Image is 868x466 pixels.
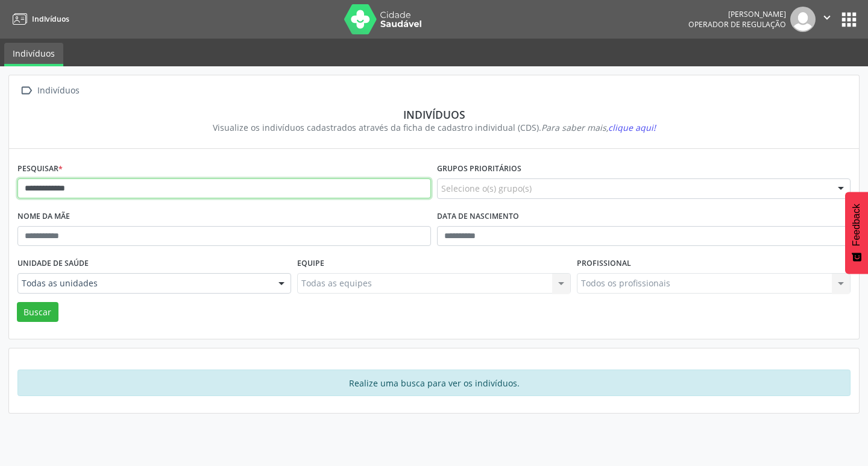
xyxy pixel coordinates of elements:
[17,82,35,99] i: 
[17,160,63,178] label: Pesquisar
[820,11,834,24] i: 
[437,207,519,226] label: Data de nascimento
[577,254,631,273] label: Profissional
[838,9,860,30] button: apps
[17,302,58,323] button: Buscar
[35,82,81,99] div: Indivíduos
[8,9,69,29] a: Indivíduos
[816,7,838,32] button: 
[17,82,81,99] a:  Indivíduos
[608,122,656,133] span: clique aqui!
[4,43,63,66] a: Indivíduos
[688,19,786,30] span: Operador de regulação
[297,254,324,273] label: Equipe
[26,108,842,121] div: Indivíduos
[441,182,532,195] span: Selecione o(s) grupo(s)
[32,14,69,24] span: Indivíduos
[17,370,851,396] div: Realize uma busca para ver os indivíduos.
[851,204,862,246] span: Feedback
[17,254,89,273] label: Unidade de saúde
[437,160,521,178] label: Grupos prioritários
[541,122,656,133] i: Para saber mais,
[22,277,266,289] span: Todas as unidades
[790,7,816,32] img: img
[26,121,842,134] div: Visualize os indivíduos cadastrados através da ficha de cadastro individual (CDS).
[17,207,70,226] label: Nome da mãe
[845,192,868,274] button: Feedback - Mostrar pesquisa
[688,9,786,19] div: [PERSON_NAME]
